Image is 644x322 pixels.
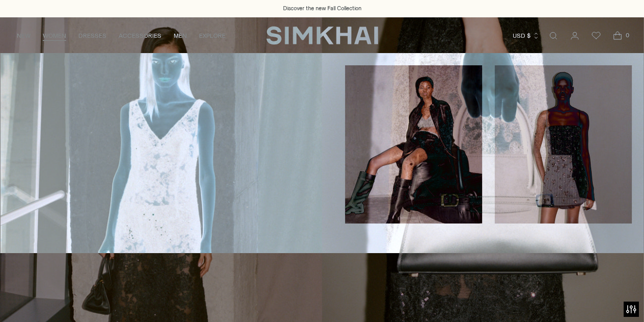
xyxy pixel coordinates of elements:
a: Open search modal [543,26,564,46]
a: Go to the account page [565,26,585,46]
a: SIMKHAI [266,26,378,45]
a: Wishlist [586,26,606,46]
a: WOMEN [43,24,66,47]
a: ACCESSORIES [119,24,161,47]
span: 0 [623,31,632,40]
button: USD $ [513,24,540,47]
a: EXPLORE [199,24,226,47]
a: MEN [174,24,187,47]
a: DRESSES [78,24,106,47]
a: NEW [17,24,31,47]
a: Discover the new Fall Collection [283,5,361,13]
a: Open cart modal [607,26,628,46]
